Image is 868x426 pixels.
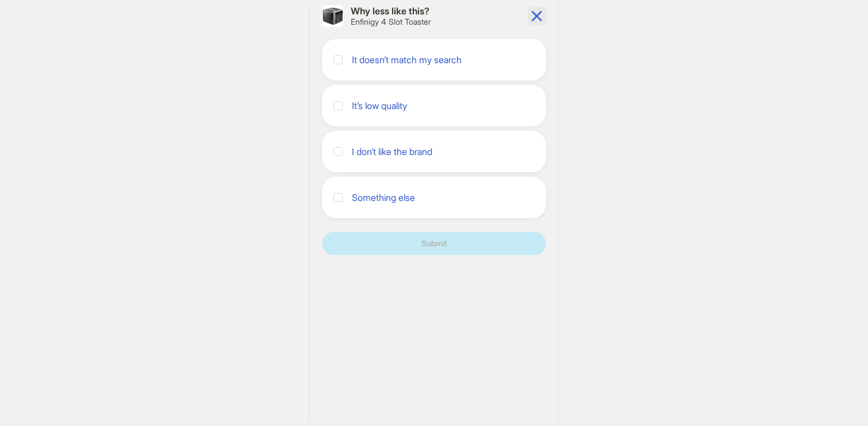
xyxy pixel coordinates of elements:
h2: Enfinigy 4 Slot Toaster [351,17,431,27]
img: Enfinigy 4 Slot Toaster [322,5,344,27]
label: I don’t like the brand [352,142,438,161]
label: It doesn’t match my search [352,51,467,69]
button: Submit [322,232,546,255]
label: It’s low quality [352,96,413,115]
h1: Why less like this? [351,5,431,17]
label: Something else [352,188,421,207]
